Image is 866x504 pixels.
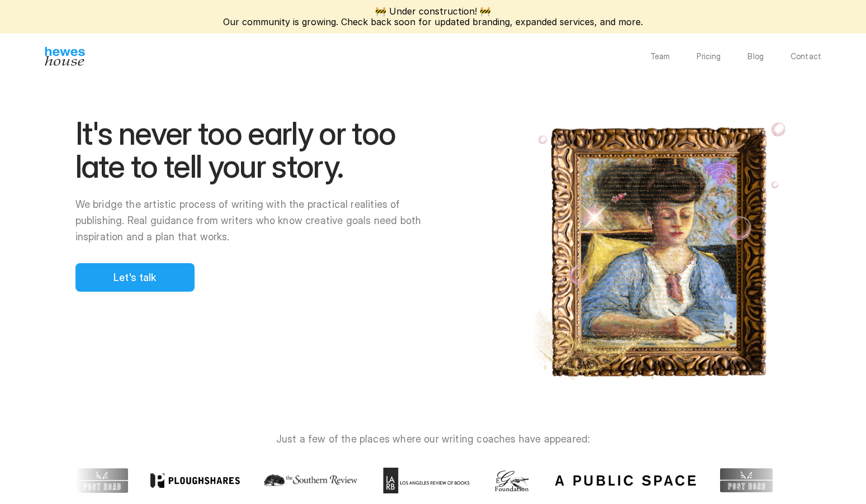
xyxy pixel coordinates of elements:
h1: It's never too early or too late to tell your story. [75,117,439,184]
p: Let's talk [113,270,157,285]
p: 🚧 Under construction! 🚧 [223,6,643,17]
a: Blog [747,53,764,60]
a: Team [650,53,670,60]
p: Just a few of the places where our writing coaches have appeared: [75,434,791,444]
p: We bridge the artistic process of writing with the practical realities of publishing. Real guidan... [75,197,439,245]
a: Contact [791,53,821,60]
a: Pricing [697,53,721,60]
p: Our community is growing. Check back soon for updated branding, expanded services, and more. [223,17,643,27]
img: Hewes House’s book coach services offer creative writing courses, writing class to learn differen... [45,47,85,66]
img: Pierre Bonnard's "Misia Godebska Writing" depicts a woman writing in her notebook. You'll be just... [528,117,791,384]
